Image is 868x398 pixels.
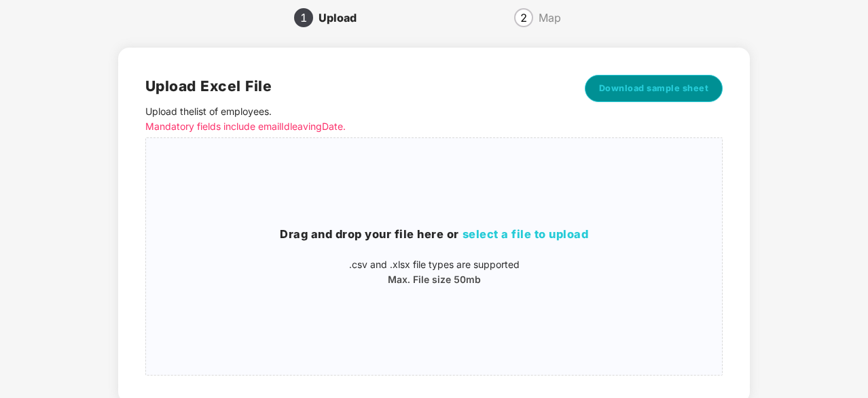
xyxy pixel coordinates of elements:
[146,226,722,244] h3: Drag and drop your file here or
[520,12,527,23] span: 2
[145,119,579,134] p: Mandatory fields include emailId leavingDate.
[599,82,709,95] span: Download sample sheet
[146,138,722,375] span: Drag and drop your file here orselect a file to upload.csv and .xlsx file types are supportedMax....
[145,104,579,134] p: Upload the list of employees .
[463,227,589,241] span: select a file to upload
[146,272,722,287] p: Max. File size 50mb
[585,75,723,102] button: Download sample sheet
[146,257,722,272] p: .csv and .xlsx file types are supported
[539,7,561,29] div: Map
[300,12,307,23] span: 1
[145,75,579,97] h2: Upload Excel File
[319,7,367,29] div: Upload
